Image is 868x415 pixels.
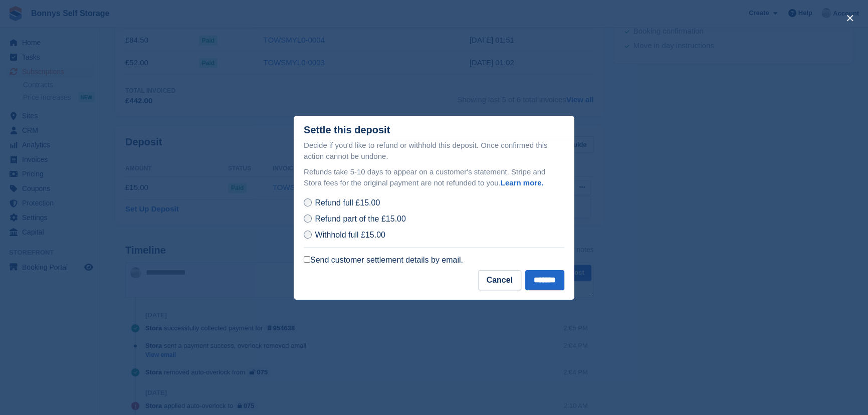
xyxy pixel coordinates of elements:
input: Refund full £15.00 [304,198,312,206]
span: Withhold full £15.00 [315,231,385,239]
input: Withhold full £15.00 [304,231,312,239]
button: Cancel [478,270,521,290]
button: close [842,10,858,26]
span: Refund part of the £15.00 [315,215,405,223]
a: Learn more. [501,178,544,187]
div: Settle this deposit [304,124,390,136]
p: Decide if you'd like to refund or withhold this deposit. Once confirmed this action cannot be und... [304,140,564,162]
input: Send customer settlement details by email. [304,256,310,263]
p: Refunds take 5-10 days to appear on a customer's statement. Stripe and Stora fees for the origina... [304,166,564,189]
input: Refund part of the £15.00 [304,215,312,223]
span: Refund full £15.00 [315,198,380,207]
label: Send customer settlement details by email. [304,255,463,265]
